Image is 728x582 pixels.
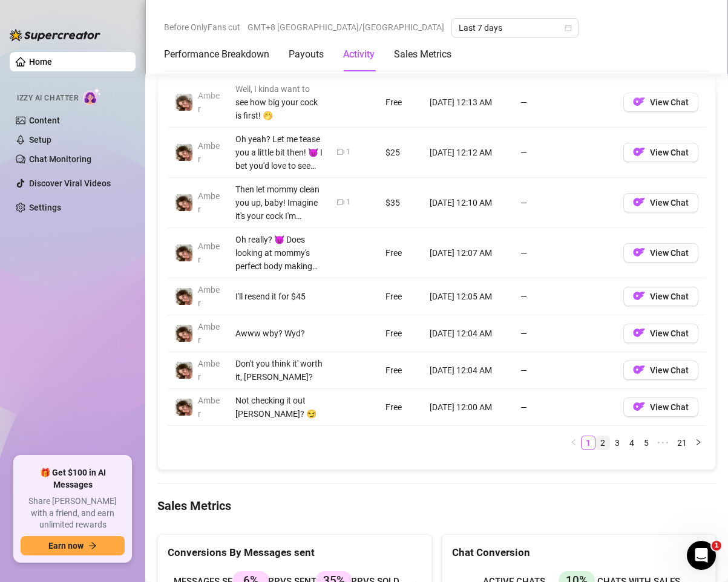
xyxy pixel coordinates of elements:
[175,362,192,379] img: Amber
[235,183,323,223] div: Then let mommy clean you up, baby! Imagine it's your cock I'm sucking in the video instead of thi...
[623,405,698,414] a: OFView Chat
[17,93,78,104] span: Izzy AI Chatter
[611,436,624,450] a: 3
[513,389,616,426] td: —
[175,244,192,261] img: Amber
[198,396,220,419] span: Amber
[596,436,609,450] a: 2
[623,397,698,417] button: OFView Chat
[674,436,690,450] a: 21
[378,315,422,352] td: Free
[198,141,220,164] span: Amber
[650,198,689,208] span: View Chat
[452,544,706,561] div: Chat Conversion
[639,436,654,450] li: 5
[650,148,689,157] span: View Chat
[691,436,706,450] button: right
[623,331,698,341] a: OFView Chat
[513,178,616,228] td: —
[691,436,706,450] li: Next Page
[422,228,513,278] td: [DATE] 12:07 AM
[695,439,702,446] span: right
[83,88,102,105] img: AI Chatter
[610,436,625,450] li: 3
[198,191,220,214] span: Amber
[343,47,375,62] div: Activity
[633,327,645,339] img: OF
[513,278,616,315] td: —
[175,325,192,342] img: Amber
[29,135,51,145] a: Setup
[175,288,192,305] img: Amber
[623,150,698,160] a: OFView Chat
[625,436,638,450] a: 4
[633,290,645,302] img: OF
[378,178,422,228] td: $35
[513,352,616,389] td: —
[248,18,444,36] span: GMT+8 [GEOGRAPHIC_DATA]/[GEOGRAPHIC_DATA]
[633,364,645,376] img: OF
[378,128,422,178] td: $25
[175,194,192,211] img: Amber
[422,128,513,178] td: [DATE] 12:12 AM
[235,290,323,303] div: I'll resend it for $45
[422,352,513,389] td: [DATE] 12:04 AM
[10,29,100,41] img: logo-BBDzfeDw.svg
[175,94,192,111] img: Amber
[337,148,344,155] span: video-camera
[422,178,513,228] td: [DATE] 12:10 AM
[198,359,220,382] span: Amber
[513,77,616,128] td: —
[623,100,698,110] a: OFView Chat
[29,154,91,164] a: Chat Monitoring
[633,146,645,158] img: OF
[235,394,323,420] div: Not checking it out [PERSON_NAME]? 😏
[459,19,571,37] span: Last 7 days
[623,193,698,212] button: OFView Chat
[654,436,673,450] li: Next 5 Pages
[235,132,323,172] div: Oh yeah? Let me tease you a little bit then! 😈 I bet you'd love to see me bent over and shake my ...
[235,357,323,384] div: Don't you think it' worth it, [PERSON_NAME]?
[198,322,220,345] span: Amber
[623,324,698,343] button: OFView Chat
[633,246,645,258] img: OF
[565,24,572,31] span: calendar
[640,436,653,450] a: 5
[422,389,513,426] td: [DATE] 12:00 AM
[157,497,716,514] h4: Sales Metrics
[673,436,691,450] li: 21
[566,436,581,450] li: Previous Page
[346,146,350,158] div: 1
[289,47,324,62] div: Payouts
[513,228,616,278] td: —
[712,541,721,551] span: 1
[378,278,422,315] td: Free
[654,436,673,450] span: •••
[650,248,689,258] span: View Chat
[235,82,323,122] div: Well, I kinda want to see how big your cock is first! 🤭
[29,57,52,67] a: Home
[378,352,422,389] td: Free
[378,77,422,128] td: Free
[623,294,698,304] a: OFView Chat
[625,436,639,450] li: 4
[378,389,422,426] td: Free
[235,233,323,273] div: Oh really? 😈 Does looking at mommy's perfect body making you so hot rn?
[623,143,698,162] button: OFView Chat
[175,144,192,161] img: Amber
[235,327,323,340] div: Awww wby? Wyd?
[623,200,698,210] a: OFView Chat
[633,196,645,208] img: OF
[29,203,61,212] a: Settings
[513,128,616,178] td: —
[582,436,595,450] a: 1
[513,315,616,352] td: —
[422,278,513,315] td: [DATE] 12:05 AM
[623,361,698,380] button: OFView Chat
[650,365,689,375] span: View Chat
[21,536,125,555] button: Earn nowarrow-right
[623,287,698,306] button: OFView Chat
[633,96,645,108] img: OF
[198,241,220,264] span: Amber
[422,77,513,128] td: [DATE] 12:13 AM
